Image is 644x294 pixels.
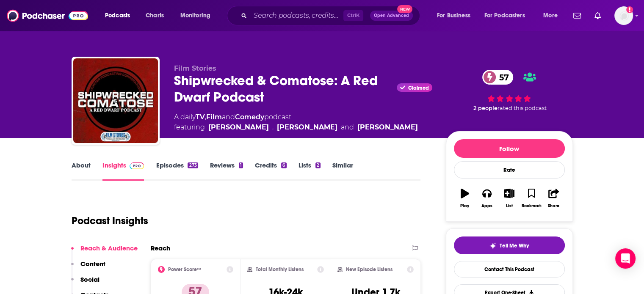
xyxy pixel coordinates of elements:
[437,10,470,22] span: For Business
[188,162,198,168] div: 273
[482,70,513,85] a: 57
[591,8,604,23] a: Show notifications dropdown
[506,203,513,209] div: List
[73,58,158,143] img: Shipwrecked & Comatose: A Red Dwarf Podcast
[80,260,105,268] p: Content
[626,6,633,13] svg: Add a profile image
[255,161,286,181] a: Credits6
[80,275,100,283] p: Social
[205,113,206,121] span: ,
[343,10,363,21] span: Ctrl K
[156,161,198,181] a: Episodes273
[277,122,337,132] a: Mark Adams
[222,113,235,121] span: and
[357,122,418,132] a: Carl Bryan
[102,161,144,181] a: InsightsPodchaser Pro
[72,214,148,227] h1: Podcast Insights
[397,5,412,13] span: New
[614,6,633,25] img: User Profile
[174,64,216,72] span: Film Stories
[151,244,170,252] h2: Reach
[454,236,565,254] button: tell me why sparkleTell Me Why
[140,9,169,22] a: Charts
[346,267,392,272] h2: New Episode Listens
[80,244,138,252] p: Reach & Audience
[500,242,529,249] span: Tell Me Why
[370,11,413,21] button: Open AdvancedNew
[105,10,130,22] span: Podcasts
[146,10,164,22] span: Charts
[498,183,520,214] button: List
[72,161,91,181] a: About
[332,161,353,181] a: Similar
[408,86,429,90] span: Claimed
[454,139,565,158] button: Follow
[174,112,418,132] div: A daily podcast
[71,275,100,291] button: Social
[299,161,321,181] a: Lists2
[615,248,636,269] div: Open Intercom Messenger
[256,267,304,272] h2: Total Monthly Listens
[521,203,541,209] div: Bookmark
[548,203,559,209] div: Share
[614,6,633,25] span: Logged in as smeizlik
[570,8,584,23] a: Show notifications dropdown
[484,10,525,22] span: For Podcasters
[99,9,141,22] button: open menu
[180,10,210,22] span: Monitoring
[281,162,286,168] div: 6
[374,14,409,18] span: Open Advanced
[235,6,428,25] div: Search podcasts, credits, & more...
[520,183,542,214] button: Bookmark
[315,162,321,168] div: 2
[473,105,498,111] span: 2 people
[239,162,243,168] div: 1
[446,64,573,117] div: 57 2 peoplerated this podcast
[130,162,144,169] img: Podchaser Pro
[168,267,201,272] h2: Power Score™
[272,122,274,132] span: ,
[454,261,565,278] a: Contact This Podcast
[481,203,492,209] div: Apps
[206,113,222,121] a: Film
[71,260,105,275] button: Content
[614,6,633,25] button: Show profile menu
[235,113,264,121] a: Comedy
[537,9,568,22] button: open menu
[498,105,547,111] span: rated this podcast
[174,122,418,132] span: featuring
[7,8,88,24] img: Podchaser - Follow, Share and Rate Podcasts
[460,203,469,209] div: Play
[543,10,558,22] span: More
[454,161,565,179] div: Rate
[210,161,243,181] a: Reviews1
[454,183,476,214] button: Play
[196,113,205,121] a: TV
[71,244,138,260] button: Reach & Audience
[208,122,269,132] a: Kurt North
[479,9,537,22] button: open menu
[341,122,354,132] span: and
[431,9,481,22] button: open menu
[491,70,513,85] span: 57
[489,242,496,249] img: tell me why sparkle
[174,9,221,22] button: open menu
[250,9,343,22] input: Search podcasts, credits, & more...
[542,183,564,214] button: Share
[476,183,498,214] button: Apps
